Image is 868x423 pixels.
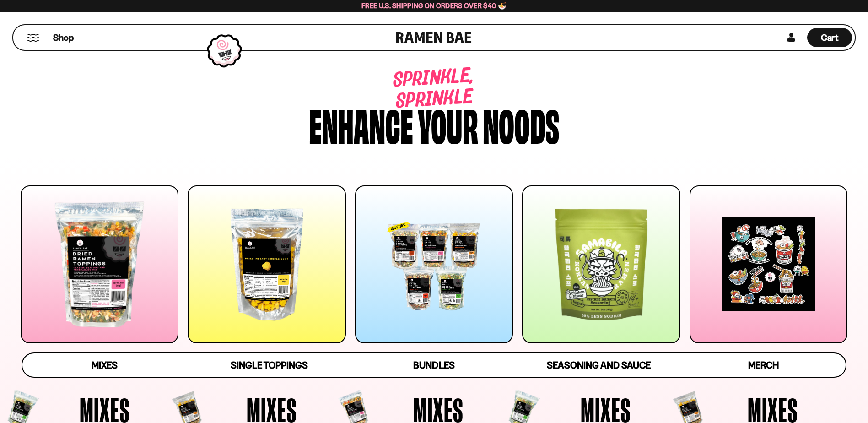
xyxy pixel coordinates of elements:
span: Merch [748,359,779,371]
a: Mixes [22,353,187,377]
div: your [418,102,478,146]
div: noods [483,102,559,146]
span: Mixes [92,359,118,371]
span: Seasoning and Sauce [547,359,651,371]
span: Bundles [413,359,454,371]
a: Merch [681,353,846,377]
span: Cart [821,32,839,43]
span: Single Toppings [231,359,308,371]
a: Shop [53,28,74,47]
button: Mobile Menu Trigger [27,34,39,42]
a: Single Toppings [187,353,352,377]
span: Free U.S. Shipping on Orders over $40 🍜 [361,1,507,10]
div: Enhance [309,102,413,146]
div: Cart [807,25,852,50]
a: Seasoning and Sauce [516,353,681,377]
span: Shop [53,32,74,44]
a: Bundles [352,353,517,377]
